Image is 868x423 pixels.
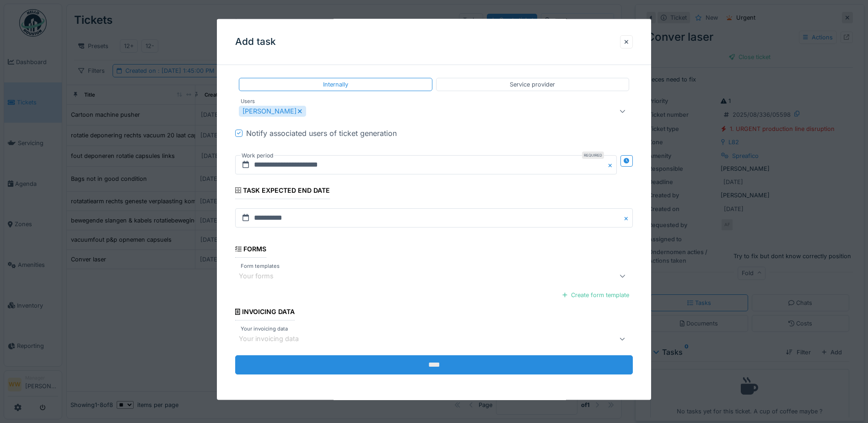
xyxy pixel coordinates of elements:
div: Service provider [510,80,555,88]
button: Close [607,155,617,174]
div: [PERSON_NAME] [239,105,306,116]
div: Task expected end date [235,183,329,199]
h3: Add task [235,36,276,48]
div: Internally [323,80,348,88]
div: Your forms [239,271,286,281]
div: Notify associated users of ticket generation [246,127,397,138]
label: Work period [241,150,274,160]
div: Forms [235,242,266,257]
button: Close [623,208,633,227]
label: Users [239,97,257,105]
div: Required [582,151,604,158]
label: Your invoicing data [239,325,290,333]
div: Add an assignee [235,54,298,66]
div: Invoicing data [235,305,295,320]
label: Form templates [239,262,281,270]
div: Create form template [559,289,633,301]
div: Your invoicing data [239,334,312,344]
